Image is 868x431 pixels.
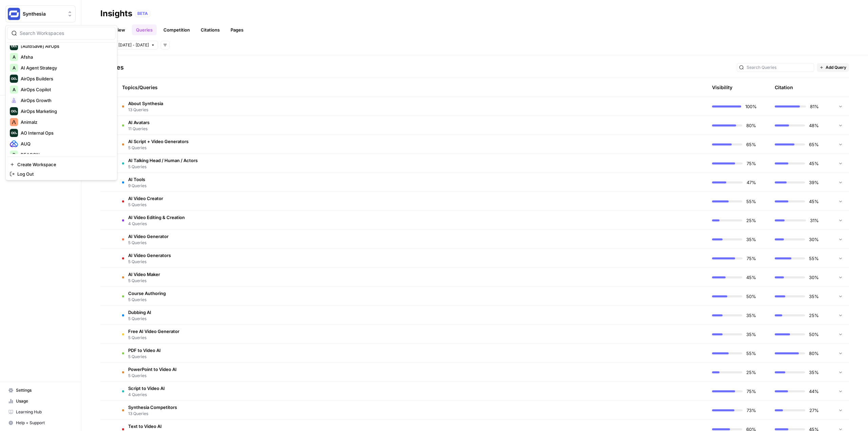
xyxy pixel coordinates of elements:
span: 35% [746,312,756,319]
span: 47% [747,179,756,186]
span: 55% [746,350,756,357]
span: AI Avatars [128,119,150,126]
span: A [13,86,16,93]
span: Usage [16,398,73,404]
span: 75% [747,388,756,395]
span: 5 Queries [128,373,177,379]
span: BEACON [21,151,110,158]
button: [DATE] - [DATE] [115,41,158,50]
span: 65% [809,141,819,148]
span: 55% [746,198,756,205]
span: 75% [747,255,756,262]
input: Search Queries [747,64,812,71]
span: AI Video Generator [128,233,169,240]
img: AirOps Growth Logo [10,96,18,104]
a: Create Workspace [7,160,116,169]
img: AO Internal Ops Logo [10,129,18,137]
span: 48% [809,122,819,129]
img: AUQ Logo [10,140,18,148]
input: Search Workspaces [20,30,111,37]
a: Overview [100,24,129,35]
div: Topics/Queries [122,78,637,97]
span: About Synthesia [128,100,163,107]
span: 25% [746,369,756,376]
span: 31% [810,217,819,224]
div: Visibility [712,84,732,91]
span: 50% [809,331,819,338]
span: B [13,151,16,158]
span: PowerPoint to Video AI [128,366,177,373]
span: 35% [809,293,819,300]
span: 50% [746,293,756,300]
span: 4 Queries [128,392,165,398]
span: 5 Queries [128,316,151,322]
div: Workspace: Synthesia [5,25,117,180]
span: AI Video Editing & Creation [128,214,185,221]
img: Animalz Logo [10,118,18,126]
a: Usage [5,396,76,407]
span: Synthesia [23,11,64,17]
span: [AutoSave] AirOps [21,43,110,50]
span: Text to Video AI [128,423,162,430]
span: Free AI Video Generator [128,328,179,335]
span: Help + Support [16,420,73,426]
a: Pages [226,24,248,35]
span: 25% [809,312,819,319]
span: 30% [809,274,819,281]
span: 73% [747,407,756,414]
button: Help + Support [5,417,76,428]
span: AirOps Builders [21,75,110,82]
span: 13 Queries [128,411,177,417]
img: AirOps Marketing Logo [10,107,18,115]
span: Log Out [17,171,110,177]
span: 5 Queries [128,202,163,208]
span: A [13,54,16,60]
a: Learning Hub [5,407,76,417]
span: Synthesia Competitors [128,404,177,411]
span: Afsha [21,54,110,60]
a: Citations [197,24,224,35]
span: A [13,64,16,71]
span: 13 Queries [128,107,163,113]
span: 81% [810,103,819,110]
span: 5 Queries [128,354,161,360]
span: AI Video Maker [128,271,160,278]
span: AI Video Generators [128,252,171,259]
a: Settings [5,385,76,396]
span: 35% [809,369,819,376]
span: 44% [809,388,819,395]
span: Add Query [826,64,846,71]
span: 80% [746,122,756,129]
span: 27% [809,407,819,414]
button: Add Query [817,63,849,72]
span: Dubbing AI [128,309,151,316]
span: 5 Queries [128,164,198,170]
span: 5 Queries [128,278,160,284]
span: AO Internal Ops [21,130,110,136]
a: Log Out [7,169,116,179]
span: AirOps Copilot [21,86,110,93]
span: AI Video Creator [128,195,163,202]
span: AI Tools [128,176,146,183]
span: 45% [746,274,756,281]
span: Create Workspace [17,161,110,168]
span: 35% [746,236,756,243]
span: AirOps Growth [21,97,110,104]
span: 4 Queries [128,221,185,227]
span: 80% [809,350,819,357]
div: Insights [100,8,132,19]
span: Course Authoring [128,290,166,297]
button: Workspace: Synthesia [5,5,76,22]
span: AI Script + Video Generators [128,138,189,145]
img: AirOps Builders Logo [10,75,18,83]
a: Competition [159,24,194,35]
span: 5 Queries [128,240,169,246]
span: 65% [746,141,756,148]
span: AI Agent Strategy [21,64,110,71]
span: 5 Queries [128,145,189,151]
div: BETA [135,10,150,17]
img: Synthesia Logo [8,8,20,20]
div: Citation [775,78,793,97]
span: 30% [809,236,819,243]
span: 45% [809,198,819,205]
